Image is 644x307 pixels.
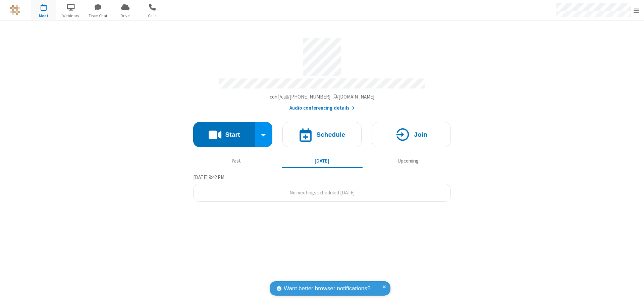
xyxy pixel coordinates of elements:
[282,122,362,147] button: Schedule
[316,131,345,138] h4: Schedule
[282,155,363,167] button: [DATE]
[193,173,451,202] section: Today's Meetings
[372,122,451,147] button: Join
[289,189,355,196] span: No meetings scheduled [DATE]
[196,155,277,167] button: Past
[270,93,375,101] button: Copy my meeting room linkCopy my meeting room link
[193,174,224,180] span: [DATE] 9:42 PM
[270,94,375,100] span: Copy my meeting room link
[140,13,165,19] span: Calls
[414,131,427,138] h4: Join
[193,122,255,147] button: Start
[31,13,56,19] span: Meet
[10,5,20,15] img: QA Selenium DO NOT DELETE OR CHANGE
[58,13,84,19] span: Webinars
[255,122,273,147] div: Start conference options
[289,104,355,112] button: Audio conferencing details
[225,131,240,138] h4: Start
[284,284,370,293] span: Want better browser notifications?
[368,155,448,167] button: Upcoming
[113,13,138,19] span: Drive
[86,13,111,19] span: Team Chat
[193,33,451,112] section: Account details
